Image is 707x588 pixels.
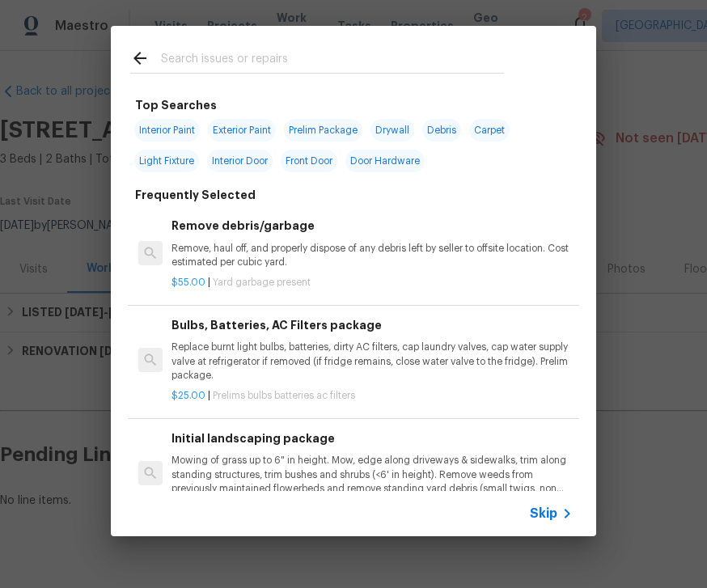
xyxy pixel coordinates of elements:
input: Search issues or repairs [161,49,504,73]
p: Remove, haul off, and properly dispose of any debris left by seller to offsite location. Cost est... [171,242,573,269]
span: Carpet [469,119,510,142]
p: | [171,389,573,403]
span: Front Door [281,150,337,172]
h6: Top Searches [135,96,217,114]
span: Door Hardware [345,150,425,172]
span: $25.00 [171,391,205,400]
span: Prelim Package [284,119,362,142]
span: $55.00 [171,277,205,287]
p: | [171,276,573,290]
h6: Initial landscaping package [171,429,573,447]
p: Mowing of grass up to 6" in height. Mow, edge along driveways & sidewalks, trim along standing st... [171,454,573,495]
h6: Remove debris/garbage [171,217,573,235]
span: Exterior Paint [208,119,276,142]
h6: Bulbs, Batteries, AC Filters package [171,316,573,334]
span: Interior Door [207,150,273,172]
span: Skip [530,506,557,522]
span: Light Fixture [134,150,199,172]
span: Yard garbage present [213,277,311,287]
span: Debris [422,119,461,142]
span: Prelims bulbs batteries ac filters [213,391,355,400]
p: Replace burnt light bulbs, batteries, dirty AC filters, cap laundry valves, cap water supply valv... [171,341,573,382]
h6: Frequently Selected [135,186,256,204]
span: Drywall [370,119,414,142]
span: Interior Paint [134,119,200,142]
